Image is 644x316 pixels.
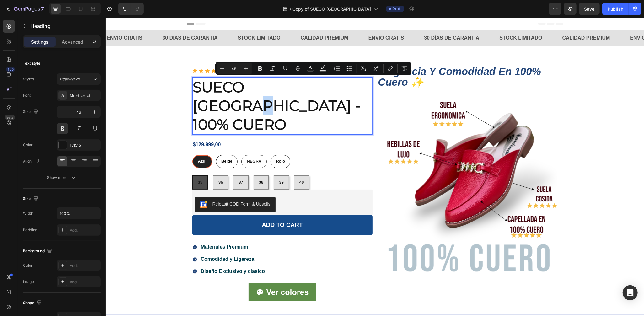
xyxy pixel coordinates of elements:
[23,195,40,203] div: Size
[95,251,159,256] strong: Diseño Exclusivo y clasico
[608,6,623,12] div: Publish
[87,60,266,116] p: SUECO [GEOGRAPHIC_DATA] - 100% CUERO
[119,52,182,56] span: Màs de 2mil clientes satisfechos
[107,183,165,190] div: Releasit COD Form & Upsells
[292,6,371,12] span: Copy of SUECO [GEOGRAPHIC_DATA]
[5,115,15,120] div: Beta
[57,73,101,85] button: Heading 2*
[215,62,411,75] div: Editor contextual toolbar
[70,279,99,285] div: Add...
[141,141,156,146] span: NEGRA
[290,6,291,12] span: /
[602,3,629,15] button: Publish
[70,142,99,148] div: 151515
[87,197,267,218] button: Add to cart
[41,5,44,13] p: 7
[47,174,77,181] div: Show more
[106,18,644,316] iframe: Design area
[3,3,47,15] button: 7
[113,162,117,167] span: 36
[23,142,33,148] div: Color
[143,266,211,284] a: Ver colores
[70,93,99,99] div: Montserrat
[70,263,99,269] div: Add...
[57,208,100,219] input: Auto
[23,76,34,82] div: Styles
[194,162,198,167] span: 40
[23,61,40,66] div: Text style
[92,141,101,146] span: Azul
[23,211,33,216] div: Width
[6,67,15,72] div: 450
[87,122,267,132] div: $129.999,00
[30,22,98,30] p: Heading
[118,3,144,15] div: Undo/Redo
[161,270,203,280] p: Ver colores
[153,162,158,167] span: 38
[94,183,102,191] img: CKKYs5695_ICEAE=.webp
[23,247,53,255] div: Background
[272,48,436,71] span: elegancia y comodidad en 100% cuero ✨
[524,16,560,25] p: ENVIO GRATIS
[23,172,101,183] button: Show more
[392,6,402,12] span: Draft
[62,39,83,45] p: Advanced
[23,157,40,166] div: Align
[31,39,49,45] p: Settings
[623,285,638,300] div: Open Intercom Messenger
[23,263,33,268] div: Color
[170,141,179,146] span: Rojo
[60,76,80,82] span: Heading 2*
[23,299,43,307] div: Shape
[92,162,97,167] span: 35
[173,162,178,167] span: 39
[23,227,37,233] div: Padding
[70,228,99,233] div: Add...
[156,204,197,212] div: Add to cart
[89,179,170,195] button: Releasit COD Form & Upsells
[133,162,137,167] span: 37
[584,6,595,12] span: Save
[23,93,31,98] div: Font
[87,60,267,117] h2: Rich Text Editor. Editing area: main
[579,3,600,15] button: Save
[115,141,126,146] span: Beige
[23,279,34,285] div: Image
[95,239,149,244] strong: Comodidad y Ligereza
[95,227,142,232] strong: Materiales Premium
[23,108,40,116] div: Size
